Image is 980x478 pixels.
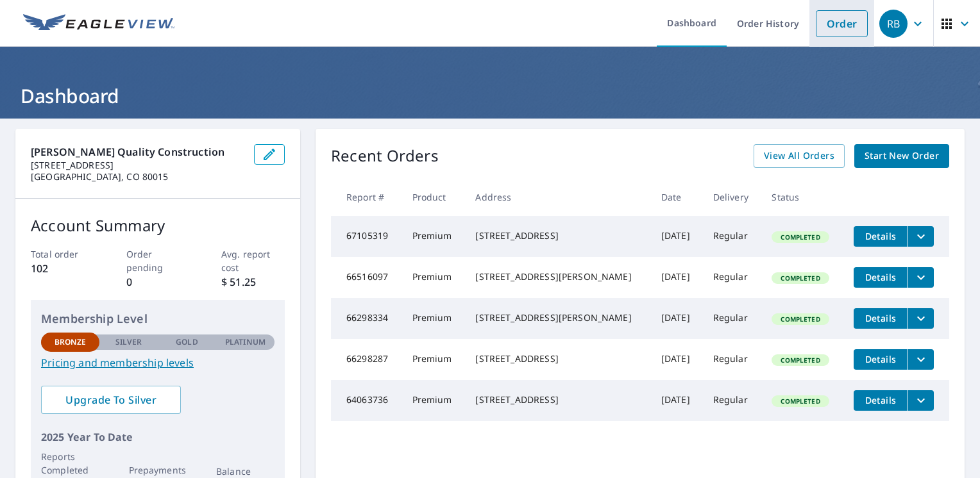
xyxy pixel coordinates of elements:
span: Details [861,271,900,283]
span: View All Orders [764,148,834,164]
td: Premium [402,298,466,339]
td: Premium [402,216,466,257]
a: Pricing and membership levels [41,355,275,370]
p: Reports Completed [41,450,99,477]
th: Delivery [703,178,762,216]
p: Account Summary [31,214,285,237]
p: Membership Level [41,310,275,327]
p: Platinum [225,336,266,348]
span: Completed [773,356,827,365]
p: Gold [176,336,198,348]
p: 2025 Year To Date [41,429,275,445]
span: Start New Order [865,148,939,164]
td: [DATE] [651,257,703,298]
p: Order pending [126,247,190,274]
span: Details [861,353,900,365]
td: 66298334 [331,298,402,339]
button: detailsBtn-67105319 [854,226,908,247]
td: [DATE] [651,216,703,257]
p: [GEOGRAPHIC_DATA], CO 80015 [31,171,244,183]
th: Report # [331,178,402,216]
a: Order [816,10,868,37]
button: filesDropdownBtn-66516097 [908,267,934,288]
td: Premium [402,257,466,298]
div: [STREET_ADDRESS][PERSON_NAME] [475,311,640,324]
div: [STREET_ADDRESS] [475,352,640,365]
span: Details [861,394,900,406]
td: Regular [703,380,762,421]
button: filesDropdownBtn-67105319 [908,226,934,247]
th: Date [651,178,703,216]
div: [STREET_ADDRESS] [475,229,640,242]
td: [DATE] [651,380,703,421]
td: [DATE] [651,339,703,380]
a: Start New Order [854,144,949,168]
p: 0 [126,274,190,290]
button: detailsBtn-66516097 [854,267,908,288]
td: 66516097 [331,257,402,298]
button: detailsBtn-66298287 [854,349,908,370]
button: filesDropdownBtn-66298287 [908,349,934,370]
td: Regular [703,216,762,257]
span: Details [861,312,900,324]
th: Address [465,178,650,216]
td: Premium [402,339,466,380]
td: Regular [703,339,762,380]
p: Prepayments [129,463,187,477]
p: 102 [31,261,94,276]
p: [STREET_ADDRESS] [31,160,244,171]
button: filesDropdownBtn-64063736 [908,390,934,411]
button: detailsBtn-64063736 [854,390,908,411]
span: Details [861,230,900,242]
div: [STREET_ADDRESS][PERSON_NAME] [475,270,640,283]
a: Upgrade To Silver [41,386,181,414]
td: 66298287 [331,339,402,380]
p: Balance [216,465,275,478]
span: Upgrade To Silver [51,393,171,407]
img: EV Logo [23,14,174,33]
p: $ 51.25 [221,274,285,290]
div: RB [879,10,908,38]
td: 64063736 [331,380,402,421]
h1: Dashboard [15,83,965,109]
span: Completed [773,233,827,242]
div: [STREET_ADDRESS] [475,393,640,406]
td: 67105319 [331,216,402,257]
span: Completed [773,397,827,406]
p: Bronze [55,336,87,348]
td: [DATE] [651,298,703,339]
button: detailsBtn-66298334 [854,308,908,329]
td: Regular [703,298,762,339]
p: Recent Orders [331,144,439,168]
a: View All Orders [754,144,845,168]
span: Completed [773,274,827,283]
p: Silver [115,336,142,348]
th: Status [761,178,843,216]
p: Avg. report cost [221,247,285,274]
td: Premium [402,380,466,421]
p: Total order [31,247,94,261]
th: Product [402,178,466,216]
span: Completed [773,315,827,324]
button: filesDropdownBtn-66298334 [908,308,934,329]
td: Regular [703,257,762,298]
p: [PERSON_NAME] Quality Construction [31,144,244,160]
